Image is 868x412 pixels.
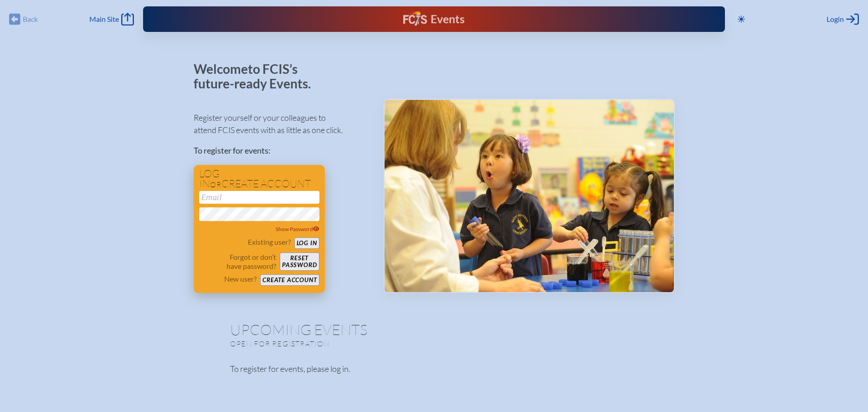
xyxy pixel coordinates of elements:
p: Forgot or don’t have password? [199,252,277,271]
h1: Upcoming Events [230,322,638,337]
button: Create account [260,274,319,286]
h1: Log in create account [199,169,319,189]
div: FCIS Events — Future ready [303,11,565,27]
p: To register for events: [194,144,369,157]
span: or [210,180,221,189]
a: Main Site [89,13,134,26]
span: Login [827,15,844,24]
span: Show Password [276,226,319,232]
p: Register yourself or your colleagues to attend FCIS events with as little as one click. [194,112,369,136]
input: Email [199,191,319,204]
p: Welcome to FCIS’s future-ready Events. [194,62,321,91]
p: To register for events, please log in. [230,363,638,375]
button: Log in [294,237,319,249]
span: Main Site [89,15,119,24]
button: Resetpassword [280,252,319,271]
img: Events [385,100,674,292]
p: Open for registration [230,339,471,348]
p: New user? [224,274,257,283]
p: Existing user? [248,237,291,247]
